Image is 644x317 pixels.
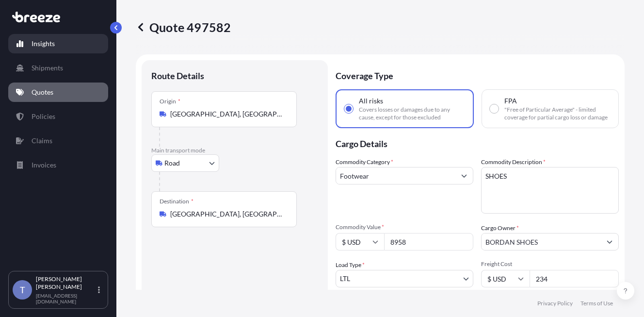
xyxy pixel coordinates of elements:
[8,155,108,175] a: Invoices
[170,209,285,219] input: Destination
[151,147,318,154] p: Main transport mode
[359,96,383,106] span: All risks
[340,274,350,284] span: LTL
[344,104,353,113] input: All risksCovers losses or damages due to any cause, except for those excluded
[8,58,108,78] a: Shipments
[8,34,108,53] a: Insights
[580,300,613,307] a: Terms of Use
[481,167,619,214] textarea: SHOES
[384,233,473,250] input: Type amount
[530,270,619,287] input: Enter amount
[36,275,96,291] p: [PERSON_NAME] [PERSON_NAME]
[481,223,519,233] label: Cargo Owner
[160,98,180,105] div: Origin
[336,60,619,89] p: Coverage Type
[481,157,546,167] label: Commodity Description
[601,233,618,250] button: Show suggestions
[32,112,55,121] p: Policies
[8,83,108,102] a: Quotes
[160,198,193,205] div: Destination
[537,300,573,307] a: Privacy Policy
[481,260,619,268] span: Freight Cost
[32,63,63,73] p: Shipments
[504,106,611,121] span: "Free of Particular Average" - limited coverage for partial cargo loss or damage
[504,96,517,106] span: FPA
[32,87,53,97] p: Quotes
[32,136,52,146] p: Claims
[20,285,25,295] span: T
[8,107,108,126] a: Policies
[336,260,365,270] span: Load Type
[8,131,108,150] a: Claims
[32,160,56,170] p: Invoices
[336,157,393,167] label: Commodity Category
[136,19,231,35] p: Quote 497582
[36,293,96,304] p: [EMAIL_ADDRESS][DOMAIN_NAME]
[336,128,619,157] p: Cargo Details
[336,167,455,184] input: Select a commodity type
[336,223,473,231] span: Commodity Value
[151,70,204,82] p: Route Details
[170,109,285,119] input: Origin
[32,39,55,49] p: Insights
[336,270,473,287] button: LTL
[359,106,465,121] span: Covers losses or damages due to any cause, except for those excluded
[455,167,473,184] button: Show suggestions
[490,104,499,113] input: FPA"Free of Particular Average" - limited coverage for partial cargo loss or damage
[482,233,601,250] input: Full name
[164,158,180,168] span: Road
[151,154,219,172] button: Select transport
